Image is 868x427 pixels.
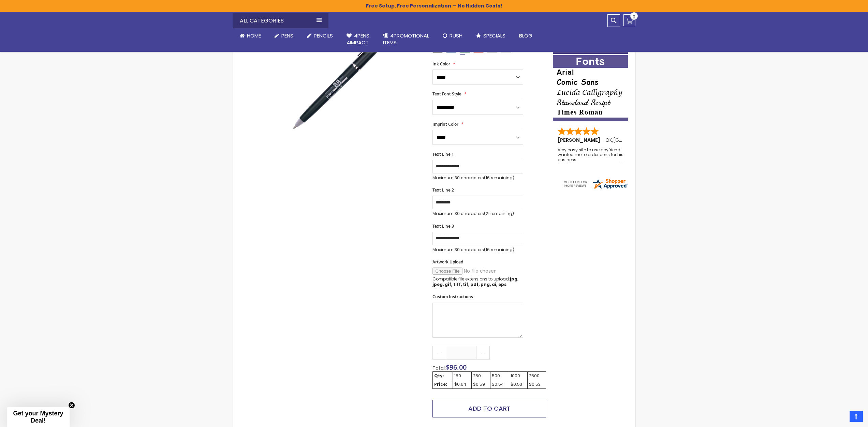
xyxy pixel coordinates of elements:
[13,410,63,424] span: Get your Mystery Deal!
[633,14,635,20] span: 0
[281,32,293,39] span: Pens
[603,137,663,143] span: - ,
[446,363,467,372] span: $
[529,382,544,387] div: $0.52
[233,13,328,28] div: All Categories
[511,373,526,379] div: 1000
[473,382,489,387] div: $0.59
[68,402,75,409] button: Close teaser
[563,185,628,191] a: 4pens.com certificate URL
[300,28,340,43] a: Pencils
[347,32,369,46] span: 4Pens 4impact
[473,373,489,379] div: 250
[484,175,514,181] span: (16 remaining)
[558,137,603,143] span: [PERSON_NAME]
[434,381,447,387] strong: Price:
[436,28,469,43] a: Rush
[432,175,523,181] p: Maximum 30 characters
[512,28,539,43] a: Blog
[383,32,429,46] span: 4PROMOTIONAL ITEMS
[432,211,523,216] p: Maximum 30 characters
[432,247,523,253] p: Maximum 30 characters
[492,382,507,387] div: $0.54
[605,137,612,143] span: OK
[563,178,628,190] img: 4pens.com widget logo
[476,346,490,360] a: +
[7,407,70,427] div: Get your Mystery Deal!Close teaser
[432,276,518,287] strong: jpg, jpeg, gif, tiff, tif, pdf, png, ai, eps
[432,91,461,97] span: Text Font Style
[850,411,863,422] a: Top
[432,365,446,371] span: Total:
[483,32,505,39] span: Specials
[434,373,444,379] strong: Qty:
[484,211,514,216] span: (21 remaining)
[454,382,470,387] div: $0.64
[376,28,436,50] a: 4PROMOTIONALITEMS
[511,382,526,387] div: $0.53
[492,373,507,379] div: 500
[432,346,446,360] a: -
[484,247,514,253] span: (16 remaining)
[519,32,532,39] span: Blog
[432,276,523,287] p: Compatible file extensions to upload:
[340,28,376,50] a: 4Pens4impact
[432,151,454,157] span: Text Line 1
[432,121,458,127] span: Imprint Color
[268,28,300,43] a: Pens
[247,32,261,39] span: Home
[468,404,511,413] span: Add to Cart
[529,373,544,379] div: 2500
[432,61,450,67] span: Ink Color
[432,223,454,229] span: Text Line 3
[469,28,512,43] a: Specials
[233,28,268,43] a: Home
[623,14,635,26] a: 0
[432,294,473,300] span: Custom Instructions
[314,32,333,39] span: Pencils
[553,55,628,121] img: font-personalization-examples
[558,148,624,162] div: Very easy site to use boyfriend wanted me to order pens for his business
[432,259,463,265] span: Artwork Upload
[613,137,663,143] span: [GEOGRAPHIC_DATA]
[432,400,546,417] button: Add to Cart
[450,363,467,372] span: 96.00
[454,373,470,379] div: 150
[450,32,462,39] span: Rush
[432,187,454,193] span: Text Line 2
